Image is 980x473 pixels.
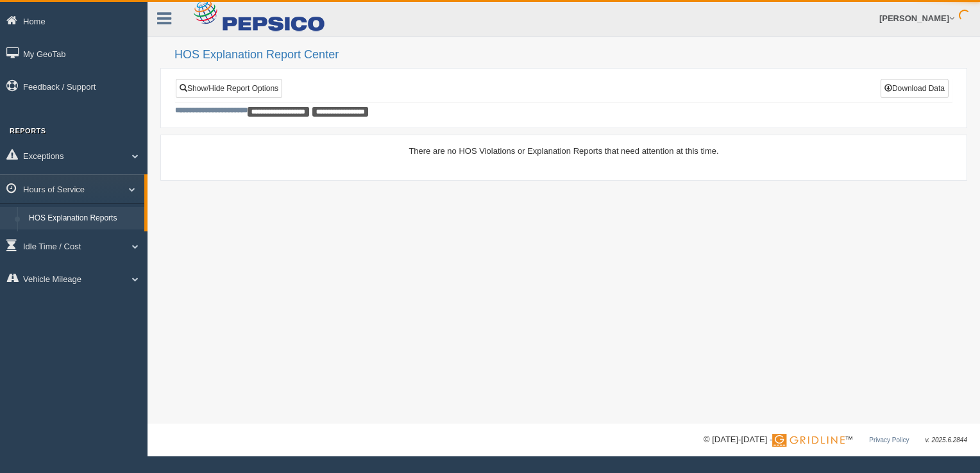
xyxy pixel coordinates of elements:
[869,436,909,444] a: Privacy Policy
[174,49,967,62] h2: HOS Explanation Report Center
[704,433,967,447] div: © [DATE]-[DATE] - ™
[772,434,845,447] img: Gridline
[175,145,952,157] div: There are no HOS Violations or Explanation Reports that need attention at this time.
[176,79,282,98] a: Show/Hide Report Options
[23,229,144,253] a: HOS Violation Audit Reports
[23,207,144,230] a: HOS Explanation Reports
[925,436,967,444] span: v. 2025.6.2844
[881,79,949,98] button: Download Data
